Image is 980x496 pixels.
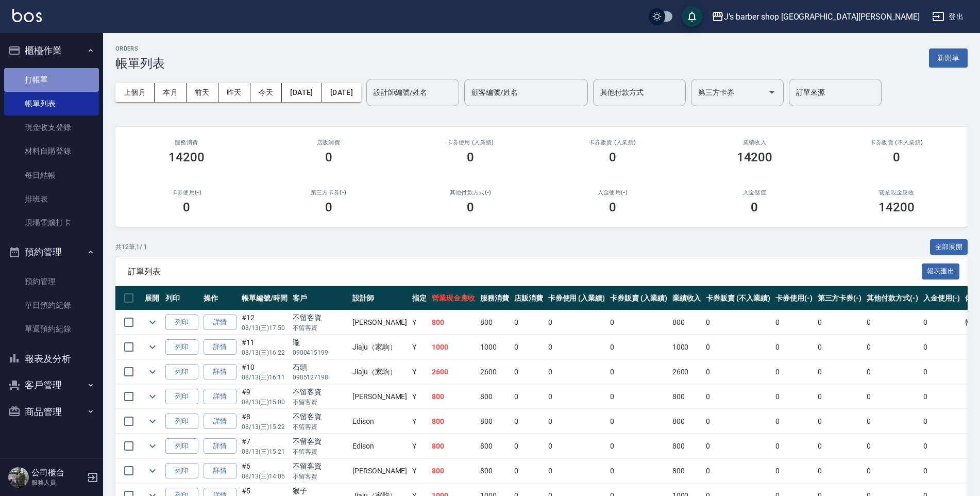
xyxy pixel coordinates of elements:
td: Y [410,335,429,359]
td: 800 [478,310,512,335]
button: 列印 [165,364,198,380]
div: 瓏 [293,337,347,348]
td: 0 [921,360,963,384]
h3: 0 [893,150,900,164]
button: 櫃檯作業 [4,37,99,64]
td: 0 [773,434,815,458]
td: 800 [670,385,704,409]
td: 0 [921,434,963,458]
td: 0 [773,459,815,483]
td: 800 [478,459,512,483]
p: 不留客資 [293,447,347,456]
td: 0 [815,434,865,458]
td: 0 [703,434,772,458]
button: 預約管理 [4,239,99,266]
td: 0 [815,409,865,434]
td: 1000 [478,335,512,359]
a: 帳單列表 [4,92,99,115]
th: 帳單編號/時間 [239,286,290,310]
td: 800 [670,409,704,434]
td: 0 [607,434,670,458]
td: #10 [239,360,290,384]
td: 0 [773,310,815,335]
td: 0 [546,335,608,359]
button: expand row [145,315,160,330]
td: 2600 [670,360,704,384]
h3: 0 [609,200,616,214]
p: 不留客資 [293,323,347,333]
td: 0 [773,335,815,359]
button: 本月 [155,83,187,102]
a: 每日結帳 [4,163,99,187]
h3: 0 [609,150,616,164]
button: expand row [145,438,160,454]
div: 不留客資 [293,436,347,447]
h3: 14200 [168,150,205,164]
td: #9 [239,385,290,409]
td: 1000 [429,335,478,359]
td: 0 [607,310,670,335]
a: 現場電腦打卡 [4,211,99,235]
td: Edison [350,409,410,434]
td: 800 [478,434,512,458]
h2: ORDERS [115,45,165,52]
td: #11 [239,335,290,359]
a: 詳情 [204,339,236,355]
a: 預約管理 [4,270,99,293]
h3: 0 [467,200,474,214]
td: Y [410,434,429,458]
button: expand row [145,414,160,429]
p: 08/13 (三) 15:21 [242,447,288,456]
td: 0 [921,409,963,434]
td: Y [410,310,429,335]
td: [PERSON_NAME] [350,310,410,335]
th: 營業現金應收 [429,286,478,310]
td: Y [410,385,429,409]
h3: 0 [325,150,332,164]
td: 800 [670,310,704,335]
div: J’s barber shop [GEOGRAPHIC_DATA][PERSON_NAME] [724,10,920,23]
td: 0 [815,310,865,335]
button: 登出 [928,7,968,26]
div: 不留客資 [293,461,347,472]
a: 詳情 [204,364,236,380]
td: 0 [512,335,546,359]
h3: 0 [183,200,190,214]
th: 設計師 [350,286,410,310]
span: 訂單列表 [128,267,922,277]
td: 800 [429,434,478,458]
p: 服務人員 [31,478,84,487]
td: Y [410,409,429,434]
td: 0 [512,360,546,384]
a: 排班表 [4,187,99,211]
button: 列印 [165,389,198,405]
div: 石頭 [293,362,347,373]
td: 800 [670,434,704,458]
a: 詳情 [204,389,236,405]
h2: 營業現金應收 [838,189,955,196]
a: 單週預約紀錄 [4,317,99,341]
td: 0 [546,434,608,458]
td: #8 [239,409,290,434]
button: expand row [145,389,160,404]
button: J’s barber shop [GEOGRAPHIC_DATA][PERSON_NAME] [707,6,924,27]
h5: 公司櫃台 [31,468,84,478]
th: 列印 [163,286,201,310]
div: 不留客資 [293,411,347,422]
td: Y [410,360,429,384]
p: 08/13 (三) 16:22 [242,348,288,357]
p: 08/13 (三) 17:50 [242,323,288,333]
a: 新開單 [929,53,968,62]
td: 0 [703,385,772,409]
button: 列印 [165,315,198,330]
p: 共 12 筆, 1 / 1 [115,242,147,252]
td: Jiaju（家駒） [350,335,410,359]
img: Logo [12,9,42,22]
h2: 入金儲值 [696,189,814,196]
td: 0 [512,385,546,409]
td: 0 [607,409,670,434]
th: 服務消費 [478,286,512,310]
td: 0 [703,409,772,434]
td: 0 [546,310,608,335]
h2: 業績收入 [696,139,814,146]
